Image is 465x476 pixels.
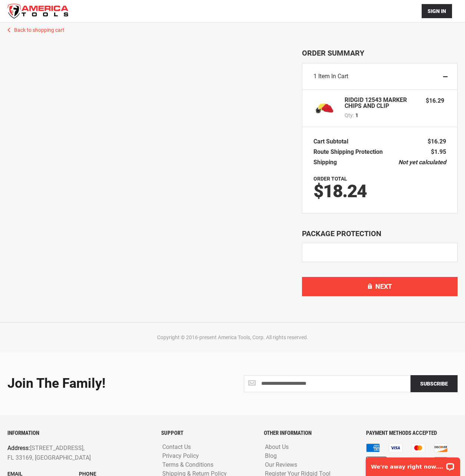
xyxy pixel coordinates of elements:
span: Qty [345,112,353,118]
span: Order Summary [302,49,458,57]
span: $1.95 [431,148,446,155]
span: Item in Cart [318,73,348,80]
span: Address: [7,444,30,452]
span: 1 [313,73,317,80]
span: 1 [355,112,358,119]
span: Next [375,282,392,290]
a: Terms & Conditions [160,462,215,469]
span: $16.29 [426,97,444,104]
button: Sign In [422,4,452,18]
h6: SUPPORT [161,430,253,436]
h6: OTHER INFORMATION [264,430,355,436]
div: Package Protection [302,228,458,239]
span: $18.24 [313,181,366,202]
span: Sign In [428,8,446,14]
img: America Tools [7,4,69,19]
span: Shipping [313,159,337,166]
th: Cart Subtotal [313,136,352,147]
img: RIDGID 12543 MARKER CHIPS AND CLIP [313,97,336,119]
div: Join the Family! [7,376,227,391]
button: Subscribe [411,375,458,392]
h6: PAYMENT METHODS ACCEPTED [366,430,458,436]
h6: INFORMATION [7,430,150,436]
a: About Us [263,444,290,451]
span: $16.29 [428,138,446,145]
a: Privacy Policy [160,453,201,460]
span: Subscribe [420,381,448,387]
a: Blog [263,453,279,460]
button: Next [302,277,458,296]
div: Copyright © 2016-present America Tools, Corp. All rights reserved. [17,334,448,341]
iframe: LiveChat chat widget [361,453,465,476]
a: Contact Us [160,444,193,451]
a: store logo [7,4,69,19]
strong: RIDGID 12543 MARKER CHIPS AND CLIP [345,97,418,109]
th: Route Shipping Protection [313,147,386,157]
strong: Order Total [313,176,347,182]
span: Not yet calculated [398,159,446,166]
a: Our Reviews [263,462,299,469]
p: [STREET_ADDRESS], FL 33169, [GEOGRAPHIC_DATA] [7,443,122,462]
